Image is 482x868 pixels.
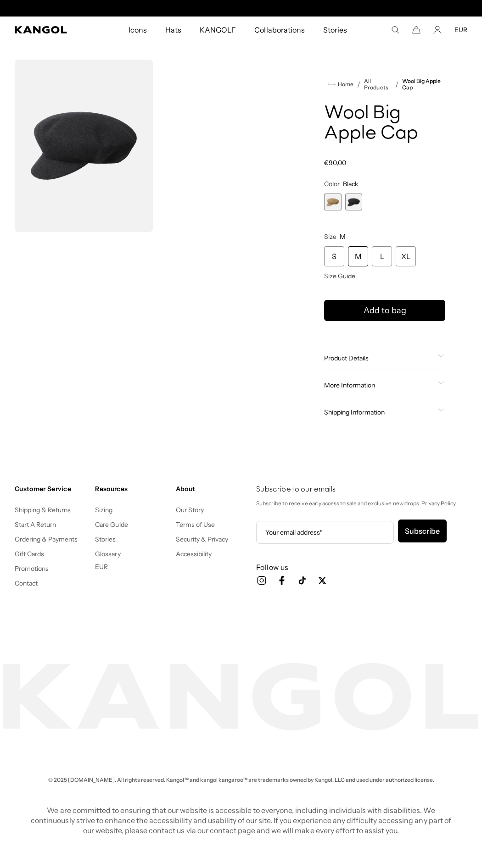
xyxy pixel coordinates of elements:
[15,60,153,232] img: color-black
[324,180,340,188] span: Color
[412,26,420,34] button: Cart
[146,5,336,12] div: 1 of 2
[176,550,212,558] a: Accessibility
[15,485,88,493] h4: Customer Service
[129,17,147,43] span: Icons
[15,535,78,543] a: Ordering & Payments
[95,520,128,529] a: Care Guide
[324,354,434,362] span: Product Details
[95,535,116,543] a: Stories
[345,194,362,210] div: 2 of 2
[364,304,406,317] span: Add to bag
[372,246,392,266] div: L
[402,78,445,91] a: Wool Big Apple Cap
[324,78,445,91] nav: breadcrumbs
[176,535,229,543] a: Security & Privacy
[345,194,362,210] label: Black
[256,485,467,495] h4: Subscribe to our emails
[15,520,56,529] a: Start A Return
[176,485,249,493] h4: About
[353,79,360,90] li: /
[396,246,416,266] div: XL
[324,232,336,241] span: Size
[95,550,120,558] a: Glossary
[398,520,447,542] button: Subscribe
[254,17,304,43] span: Collaborations
[95,563,108,571] button: EUR
[15,506,71,514] a: Shipping & Returns
[328,80,353,88] a: Home
[433,26,442,34] a: Account
[314,17,356,43] a: Stories
[348,246,368,266] div: M
[324,246,344,266] div: S
[176,520,215,529] a: Terms of Use
[336,81,353,88] span: Home
[15,579,38,587] a: Contact
[95,506,112,514] a: Sizing
[95,485,168,493] h4: Resources
[191,17,245,43] a: KANGOLF
[256,562,467,572] h3: Follow us
[256,498,467,509] p: Subscribe to receive early access to sale and exclusive new drops. Privacy Policy
[15,60,295,232] product-gallery: Gallery Viewer
[324,194,341,210] div: 1 of 2
[324,300,445,321] button: Add to bag
[156,17,191,43] a: Hats
[15,26,84,33] a: Kangol
[343,180,358,188] span: Black
[324,272,355,280] span: Size Guide
[165,17,181,43] span: Hats
[15,550,44,558] a: Gift Cards
[146,5,336,12] div: Announcement
[324,194,341,210] label: Camel
[146,5,336,12] slideshow-component: Announcement bar
[324,104,445,144] h1: Wool Big Apple Cap
[15,564,49,573] a: Promotions
[324,159,346,167] span: €90,00
[392,79,398,90] li: /
[28,805,454,835] p: We are committed to ensuring that our website is accessible to everyone, including individuals wi...
[324,381,434,389] span: More Information
[364,78,392,91] a: All Products
[324,408,434,416] span: Shipping Information
[245,17,314,43] a: Collaborations
[454,26,467,34] button: EUR
[176,506,204,514] a: Our Story
[323,17,347,43] span: Stories
[391,26,399,34] summary: Search here
[119,17,156,43] a: Icons
[200,17,236,43] span: KANGOLF
[340,232,346,241] span: M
